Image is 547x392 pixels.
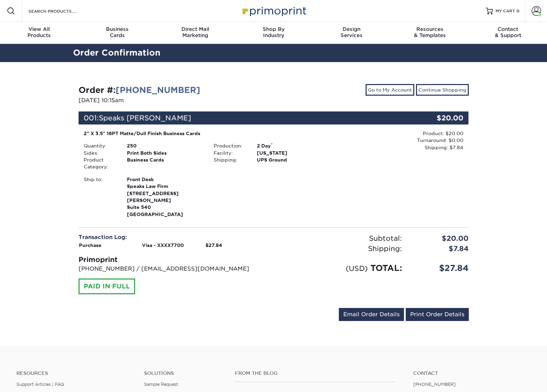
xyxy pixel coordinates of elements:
div: 001: [79,111,404,124]
p: [PHONE_NUMBER] / [EMAIL_ADDRESS][DOMAIN_NAME] [79,265,269,273]
span: TOTAL: [370,263,402,273]
div: 2" X 3.5" 16PT Matte/Dull Finish Business Cards [84,130,334,137]
div: Marketing [156,26,235,38]
span: [STREET_ADDRESS][PERSON_NAME] [127,190,203,204]
span: Direct Mail [156,26,235,32]
a: DesignServices [312,22,391,44]
h4: Resources [16,370,134,376]
div: 250 [122,142,209,149]
div: Business Cards [122,156,209,170]
iframe: Google Customer Reviews [2,371,58,390]
div: Subtotal: [274,233,407,243]
div: Shipping: [209,156,252,163]
div: & Support [469,26,547,38]
input: SEARCH PRODUCTS..... [28,7,95,15]
span: Suite 540 [127,204,203,211]
a: Shop ByIndustry [235,22,313,44]
a: Direct MailMarketing [156,22,235,44]
a: [PHONE_NUMBER] [413,382,456,387]
a: Go to My Account [366,84,414,96]
div: UPS Ground [252,156,338,163]
div: $7.84 [407,243,474,254]
div: [US_STATE] [252,150,338,156]
div: 2 Day [252,142,338,149]
span: Resources [391,26,469,32]
a: Resources& Templates [391,22,469,44]
span: 0 [516,9,520,13]
div: Print Both Sides [122,150,209,156]
span: Speaks [PERSON_NAME] [99,114,191,122]
h2: Order Confirmation [68,47,479,59]
span: Design [312,26,391,32]
span: Business [78,26,156,32]
div: Primoprint [79,254,269,265]
div: Product: $20.00 Turnaround: $0.00 Shipping: $7.84 [338,130,463,151]
h4: Solutions [144,370,225,376]
span: MY CART [496,8,515,14]
a: [PHONE_NUMBER] [116,85,200,95]
a: BusinessCards [78,22,156,44]
div: Facility: [209,150,252,156]
div: Services [312,26,391,38]
div: $27.84 [407,262,474,274]
a: Email Order Details [339,308,404,321]
strong: [GEOGRAPHIC_DATA] [127,176,203,217]
div: Product Category: [79,156,122,170]
strong: Order #: [79,85,200,95]
a: Continue Shopping [416,84,469,96]
div: Cards [78,26,156,38]
a: Contact& Support [469,22,547,44]
div: & Templates [391,26,469,38]
span: Shop By [235,26,313,32]
div: Transaction Log: [79,233,269,241]
div: $20.00 [407,233,474,243]
a: Contact [413,370,531,376]
span: Speaks Law Firm [127,183,203,190]
strong: Purchase [79,242,102,248]
p: [DATE] 10:15am [79,96,269,105]
img: Primoprint [239,3,308,18]
div: Sides: [79,150,122,156]
a: Print Order Details [406,308,469,321]
a: Sample Request [144,382,178,387]
div: PAID IN FULL [79,278,135,294]
div: Quantity: [79,142,122,149]
div: $20.00 [404,111,469,124]
strong: $27.84 [205,242,222,248]
div: Ship to: [79,176,122,218]
strong: Visa - XXXX7700 [142,242,184,248]
h4: From the Blog [235,370,395,376]
span: Front Desk [127,176,203,183]
small: (USD) [346,264,368,273]
div: Shipping: [274,243,407,254]
span: Contact [469,26,547,32]
div: Production: [209,142,252,149]
div: Industry [235,26,313,38]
